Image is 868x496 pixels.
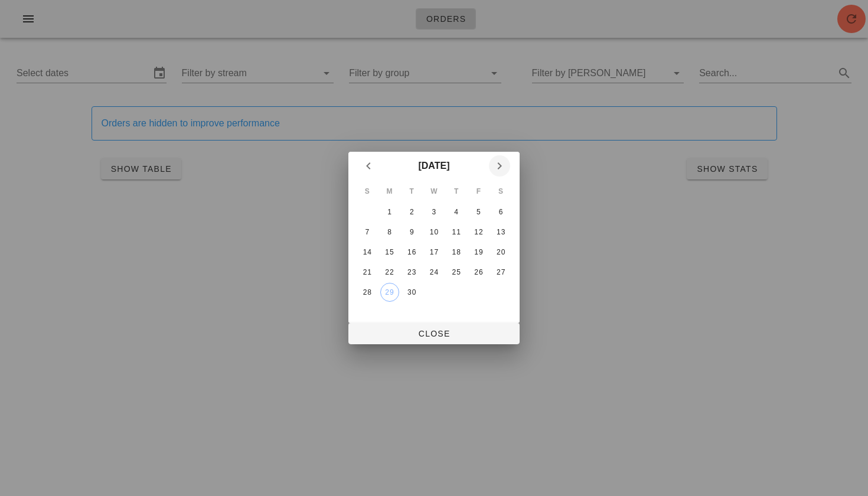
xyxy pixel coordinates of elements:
[357,181,378,201] th: S
[358,283,377,302] button: 28
[358,268,377,276] div: 21
[358,288,377,296] div: 28
[358,228,377,236] div: 7
[348,323,520,344] button: Close
[380,203,399,221] button: 1
[491,208,510,216] div: 6
[425,268,443,276] div: 24
[380,268,399,276] div: 22
[380,223,399,242] button: 8
[358,243,377,262] button: 14
[402,263,421,282] button: 23
[447,223,466,242] button: 11
[402,223,421,242] button: 9
[402,288,421,296] div: 30
[491,243,510,262] button: 20
[447,243,466,262] button: 18
[447,228,466,236] div: 11
[381,288,399,296] div: 29
[425,248,443,256] div: 17
[425,208,443,216] div: 3
[469,248,488,256] div: 19
[358,155,379,177] button: Previous month
[380,263,399,282] button: 22
[491,263,510,282] button: 27
[425,203,443,221] button: 3
[402,248,421,256] div: 16
[358,329,510,338] span: Close
[491,223,510,242] button: 13
[402,228,421,236] div: 9
[380,248,399,256] div: 15
[469,228,488,236] div: 12
[402,243,421,262] button: 16
[491,228,510,236] div: 13
[468,181,490,201] th: F
[425,243,443,262] button: 17
[447,203,466,221] button: 4
[447,248,466,256] div: 18
[469,203,488,221] button: 5
[413,154,454,178] button: [DATE]
[491,268,510,276] div: 27
[447,268,466,276] div: 25
[447,208,466,216] div: 4
[380,208,399,216] div: 1
[491,248,510,256] div: 20
[425,223,443,242] button: 10
[425,263,443,282] button: 24
[425,228,443,236] div: 10
[469,263,488,282] button: 26
[491,203,510,221] button: 6
[469,223,488,242] button: 12
[490,181,511,201] th: S
[469,243,488,262] button: 19
[469,208,488,216] div: 5
[402,268,421,276] div: 23
[402,283,421,302] button: 30
[380,243,399,262] button: 15
[380,228,399,236] div: 8
[446,181,467,201] th: T
[358,223,377,242] button: 7
[423,181,445,201] th: W
[402,208,421,216] div: 2
[402,203,421,221] button: 2
[489,155,510,177] button: Next month
[380,283,399,302] button: 29
[447,263,466,282] button: 25
[358,263,377,282] button: 21
[401,181,422,201] th: T
[358,248,377,256] div: 14
[469,268,488,276] div: 26
[379,181,400,201] th: M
